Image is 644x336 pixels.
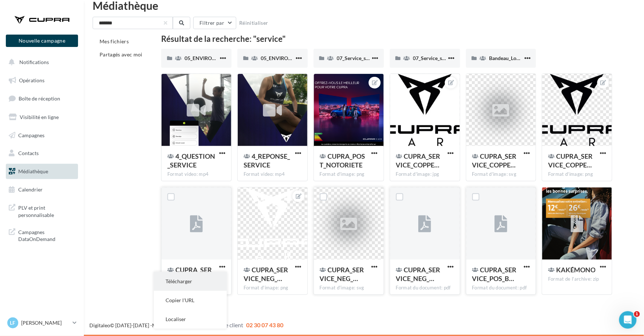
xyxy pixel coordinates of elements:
span: CUPRA_SERVICE_NEG_WHT_RGB [396,266,441,282]
div: Format d'image: png [320,171,378,178]
span: Mes fichiers [100,38,129,44]
span: CUPRA_SERVICE_NEG_WHT_RGB [320,266,364,282]
button: Réinitialiser [236,19,271,27]
button: Notifications [4,55,77,70]
span: 05_ENVIRONMENT & SERVICE [261,55,333,61]
div: Format d'image: png [548,171,606,178]
span: 4_REPONSE_SERVICE [244,152,290,169]
span: 07_Service_scheduling [413,55,465,61]
a: Boîte de réception [4,91,79,106]
span: PLV et print personnalisable [18,203,75,218]
span: 07_Service_scheduling [337,55,388,61]
div: Format video: mp4 [167,171,225,178]
span: Service client [210,321,243,328]
span: 1 [634,311,640,317]
a: Contacts [4,146,79,161]
div: Format de l'archive: zip [548,276,606,282]
button: Nouvelle campagne [6,35,78,47]
a: Visibilité en ligne [4,110,79,125]
span: 05_ENVIRONMENT & SERVICE [185,55,257,61]
span: CUPRA_SERVICE_NEG_WHT_RGB [244,266,288,282]
a: Calendrier [4,182,79,197]
a: Médiathèque [4,164,79,179]
div: Format video: mp4 [244,171,302,178]
span: CUPRA_SERVICE_NEG_WHT [167,266,212,282]
span: Contacts [18,150,39,156]
div: Format du document: pdf [472,285,530,291]
span: Visibilité en ligne [20,114,59,120]
div: Format d'image: svg [320,285,378,291]
p: [PERSON_NAME] [21,319,70,327]
span: Boîte de réception [19,95,60,102]
div: Format d'image: jpg [396,171,454,178]
button: Copier l'URL [154,291,227,310]
div: Format d'image: png [244,285,302,291]
iframe: Intercom live chat [619,311,637,329]
span: CUPRA_SERVICE_COPPER_BLK_RGB [548,152,593,169]
span: Campagnes [18,132,44,138]
span: Opérations [19,77,44,83]
span: 02 30 07 43 80 [246,321,283,328]
span: CUPRA_SERVICE_COPPER_BLK_RGB [396,152,441,169]
button: Filtrer par [193,17,236,29]
span: Partagés avec moi [100,51,143,58]
a: Digitaleo [89,322,110,328]
span: Campagnes DataOnDemand [18,227,75,243]
a: PLV et print personnalisable [4,200,79,221]
span: LF [10,319,16,327]
div: Résultat de la recherche: "service" [161,35,612,43]
div: Format d'image: svg [472,171,530,178]
a: Opérations [4,73,79,88]
span: CUPRA_POST_NOTORIETE [320,152,365,169]
div: Format du document: pdf [396,285,454,291]
a: LF [PERSON_NAME] [6,316,78,330]
span: CUPRA_SERVICE_POS_BLK [472,266,517,282]
span: 4_QUESTION_SERVICE [167,152,215,169]
span: Calendrier [18,186,43,193]
button: Localiser [154,310,227,329]
span: © [DATE]-[DATE] - - - [89,322,283,328]
a: Campagnes DataOnDemand [4,224,79,246]
a: Mentions [152,322,174,328]
span: KAKÉMONO [556,266,595,274]
span: Notifications [19,59,49,65]
button: Télécharger [154,272,227,291]
span: CUPRA_SERVICE_COPPER_BLK_RGB [472,152,517,169]
a: Campagnes [4,128,79,143]
span: Médiathèque [18,168,48,174]
span: Bandeau_Logos_Service [489,55,543,61]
